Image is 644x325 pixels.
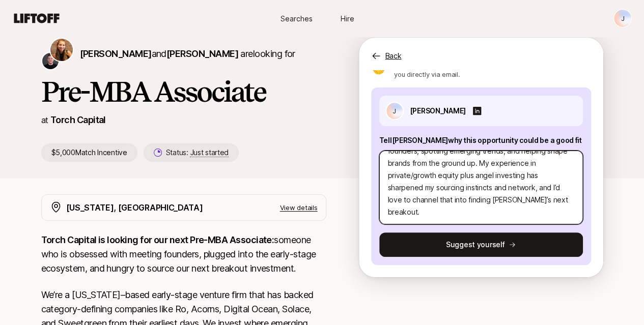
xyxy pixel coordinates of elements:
p: [US_STATE], [GEOGRAPHIC_DATA] [66,201,203,214]
span: and [151,48,238,59]
a: Searches [271,9,322,28]
p: 🤝 [371,63,386,75]
p: Status: [166,146,229,159]
p: $5,000 Match Incentive [41,143,137,162]
h1: Pre-MBA Associate [41,76,326,107]
button: Suggest yourself [379,232,583,257]
p: J [393,105,396,117]
button: J [613,9,632,27]
p: Back [385,50,402,62]
a: Torch Capital [50,114,106,125]
p: View details [280,202,318,213]
strong: Torch Capital is looking for our next Pre-MBA Associate: [41,234,274,245]
img: Christopher Harper [42,53,59,69]
p: are looking for [80,47,295,61]
textarea: Hey [PERSON_NAME] — I think [PERSON_NAME] could be a great fit for me. I’m eager to move earlier ... [379,151,583,224]
span: Searches [281,13,313,24]
span: Hire [341,13,354,24]
p: J [621,12,625,24]
span: [PERSON_NAME] [166,48,238,59]
p: someone who is obsessed with meeting founders, plugged into the early-stage ecosystem, and hungry... [41,233,326,276]
p: Tell [PERSON_NAME] why this opportunity could be a good fit [379,134,583,146]
span: [PERSON_NAME] [80,48,152,59]
p: at [41,113,48,127]
p: [PERSON_NAME] [410,105,466,117]
img: Katie Reiner [50,39,73,61]
a: Hire [322,9,373,28]
span: Just started [190,148,229,157]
